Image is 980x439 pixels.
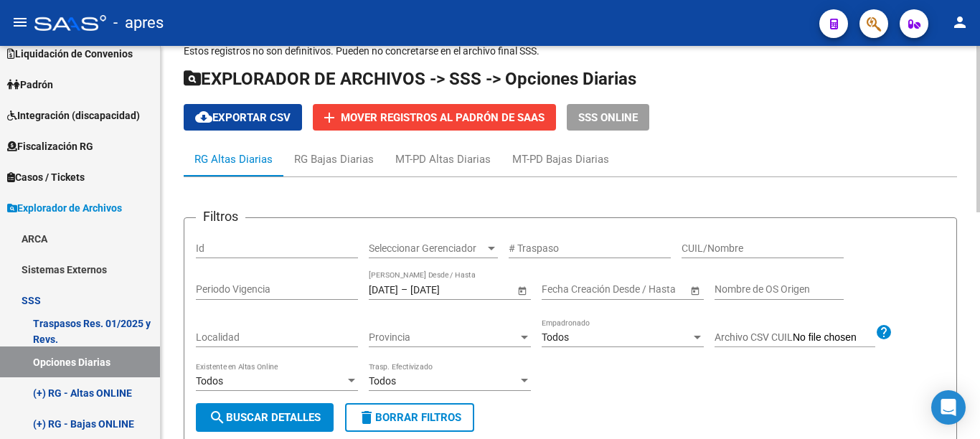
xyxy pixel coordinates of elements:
[7,200,122,216] span: Explorador de Archivos
[7,169,85,185] span: Casos / Tickets
[196,403,334,432] button: Buscar Detalles
[542,331,569,343] span: Todos
[358,409,375,426] mat-icon: delete
[395,151,491,167] div: MT-PD Altas Diarias
[209,409,226,426] mat-icon: search
[194,151,273,167] div: RG Altas Diarias
[793,331,875,344] input: Archivo CSV CUIL
[184,69,636,89] span: EXPLORADOR DE ARCHIVOS -> SSS -> Opciones Diarias
[113,7,164,39] span: - apres
[369,331,518,344] span: Provincia
[7,138,93,154] span: Fiscalización RG
[514,283,529,298] button: Open calendar
[313,104,556,131] button: Mover registros al PADRÓN de SAAS
[401,283,407,296] span: –
[7,108,140,123] span: Integración (discapacidad)
[369,375,396,387] span: Todos
[321,109,338,126] mat-icon: add
[598,283,669,296] input: End date
[341,111,545,124] span: Mover registros al PADRÓN de SAAS
[195,111,291,124] span: Exportar CSV
[7,77,53,93] span: Padrón
[11,14,29,31] mat-icon: menu
[715,331,793,343] span: Archivo CSV CUIL
[875,324,892,341] mat-icon: help
[294,151,374,167] div: RG Bajas Diarias
[209,411,321,424] span: Buscar Detalles
[195,108,212,126] mat-icon: cloud_download
[358,411,461,424] span: Borrar Filtros
[578,111,638,124] span: SSS ONLINE
[184,104,302,131] button: Exportar CSV
[567,104,649,131] button: SSS ONLINE
[542,283,586,296] input: Start date
[369,242,485,255] span: Seleccionar Gerenciador
[369,283,398,296] input: Start date
[184,43,957,59] p: Estos registros no son definitivos. Pueden no concretarse en el archivo final SSS.
[7,46,133,62] span: Liquidación de Convenios
[951,14,969,31] mat-icon: person
[196,375,223,387] span: Todos
[196,207,245,227] h3: Filtros
[410,283,481,296] input: End date
[687,283,702,298] button: Open calendar
[345,403,474,432] button: Borrar Filtros
[931,390,966,425] div: Open Intercom Messenger
[512,151,609,167] div: MT-PD Bajas Diarias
